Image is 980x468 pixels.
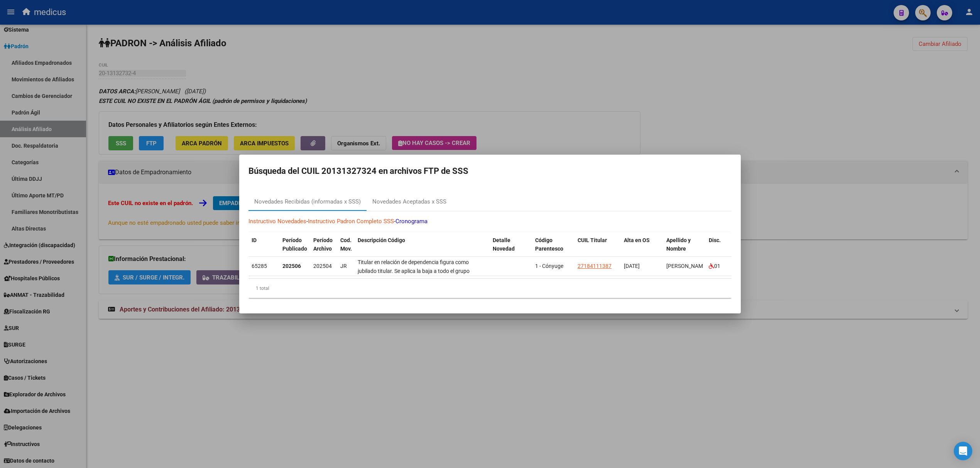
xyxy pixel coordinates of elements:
[574,232,621,266] datatable-header-cell: CUIL Titular
[340,237,352,252] span: Cod. Mov.
[308,218,394,225] a: Instructivo Padron Completo SSS
[358,259,482,291] span: Titular en relación de dependencia figura como jubilado titular. Se aplica la baja a todo el grup...
[729,232,771,266] datatable-header-cell: Cierre presentación
[310,232,337,266] datatable-header-cell: Período Archivo
[621,232,663,266] datatable-header-cell: Alta en OS
[954,442,972,460] div: Open Intercom Messenger
[313,237,333,252] span: Período Archivo
[282,263,301,269] strong: 202506
[578,263,612,269] span: 27184111387
[358,237,405,243] span: Descripción Código
[313,263,332,269] span: 202504
[532,232,574,266] datatable-header-cell: Código Parentesco
[706,232,729,266] datatable-header-cell: Disc.
[248,217,732,226] p: - -
[248,232,279,266] datatable-header-cell: ID
[248,218,306,225] a: Instructivo Novedades
[578,237,607,243] span: CUIL Titular
[709,262,726,271] div: 01
[709,237,721,243] span: Disc.
[355,232,490,266] datatable-header-cell: Descripción Código
[666,237,691,252] span: Apellido y Nombre
[337,232,355,266] datatable-header-cell: Cod. Mov.
[254,197,361,206] div: Novedades Recibidas (informadas x SSS)
[535,263,563,269] span: 1 - Cónyuge
[493,237,515,252] span: Detalle Novedad
[248,279,732,298] div: 1 total
[372,197,446,206] div: Novedades Aceptadas x SSS
[490,232,532,266] datatable-header-cell: Detalle Novedad
[279,232,310,266] datatable-header-cell: Período Publicado
[624,237,650,243] span: Alta en OS
[248,164,732,178] h2: Búsqueda del CUIL 20131327324 en archivos FTP de SSS
[663,232,706,266] datatable-header-cell: Apellido y Nombre
[282,237,307,252] span: Período Publicado
[666,263,708,269] span: [PERSON_NAME]
[340,263,347,269] span: JR
[395,218,427,225] a: Cronograma
[535,237,563,252] span: Código Parentesco
[252,237,257,243] span: ID
[624,263,640,269] span: [DATE]
[252,263,267,269] span: 65285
